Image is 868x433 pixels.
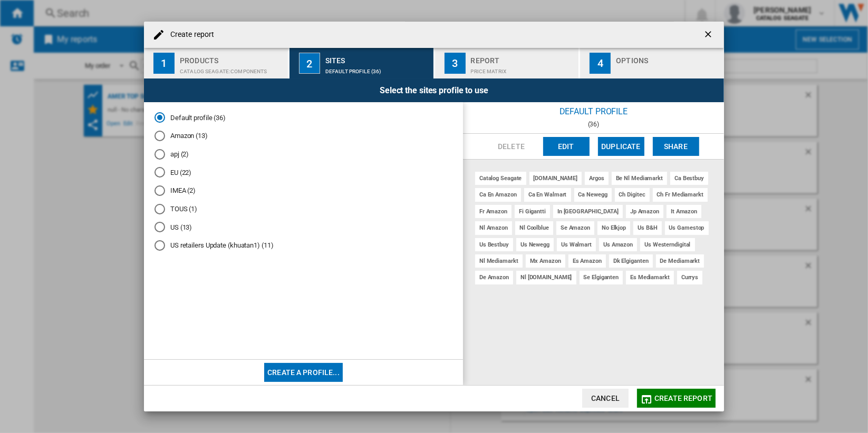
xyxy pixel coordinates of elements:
md-radio-button: apj (2) [155,149,452,159]
div: us newegg [516,238,554,251]
div: Default profile (36) [325,63,429,74]
div: nl mediamarkt [475,254,523,268]
div: ch digitec [615,188,650,201]
div: in [GEOGRAPHIC_DATA] [553,205,623,218]
md-radio-button: TOUS (1) [155,204,452,214]
div: us bestbuy [475,238,513,251]
div: be nl mediamarkt [612,172,667,185]
div: de amazon [475,271,513,284]
button: 4 Options [580,48,724,78]
button: 2 Sites Default profile (36) [290,48,435,78]
div: us gamestop [665,221,709,234]
div: es amazon [568,254,606,268]
button: getI18NText('BUTTONS.CLOSE_DIALOG') [699,24,720,45]
div: us amazon [599,238,637,251]
md-radio-button: US retailers Update (khuatan1) (11) [155,241,452,251]
div: catalog seagate [475,172,526,185]
div: Select the sites profile to use [144,78,724,102]
div: Options [616,52,720,63]
div: us walmart [557,238,596,251]
div: us b&h [633,221,661,234]
div: ca newegg [574,188,612,201]
div: ca en amazon [475,188,521,201]
div: se elgiganten [580,271,623,284]
div: es mediamarkt [626,271,674,284]
div: currys [677,271,702,284]
div: it amazon [667,205,701,218]
div: 4 [590,53,611,74]
div: Sites [325,52,429,63]
button: 1 Products CATALOG SEAGATE:Components [144,48,289,78]
div: fr amazon [475,205,512,218]
div: jp amazon [626,205,663,218]
div: us westerndigital [640,238,695,251]
div: Products [180,52,284,63]
md-radio-button: Amazon (13) [155,131,452,141]
div: fi gigantti [515,205,550,218]
span: Create report [654,394,712,402]
div: 1 [153,53,175,74]
div: ca en walmart [524,188,571,201]
div: CATALOG SEAGATE:Components [180,63,284,74]
ng-md-icon: getI18NText('BUTTONS.CLOSE_DIALOG') [703,29,716,42]
md-radio-button: Default profile (36) [155,113,452,123]
div: de mediamarkt [656,254,705,268]
button: Edit [543,137,590,156]
button: Delete [488,137,535,156]
div: nl amazon [475,221,512,234]
button: Cancel [582,389,629,408]
div: nl [DOMAIN_NAME] [516,271,576,284]
div: se amazon [556,221,594,234]
div: Price Matrix [471,63,575,74]
div: no elkjop [597,221,630,234]
div: ca bestbuy [670,172,708,185]
div: 3 [445,53,466,74]
h4: Create report [165,29,214,40]
button: Share [653,137,699,156]
div: (36) [463,121,724,128]
button: Create report [637,389,716,408]
button: Create a profile... [264,363,343,382]
button: 3 Report Price Matrix [435,48,580,78]
div: [DOMAIN_NAME] [529,172,582,185]
md-radio-button: IMEA (2) [155,186,452,196]
md-radio-button: EU (22) [155,168,452,178]
div: ch fr mediamarkt [653,188,708,201]
div: Default profile [463,102,724,121]
div: 2 [299,53,320,74]
div: nl coolblue [515,221,553,234]
md-radio-button: US (13) [155,222,452,232]
div: dk elgiganten [609,254,653,268]
div: argos [585,172,609,185]
div: Report [471,52,575,63]
button: Duplicate [598,137,644,156]
div: mx amazon [526,254,565,268]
